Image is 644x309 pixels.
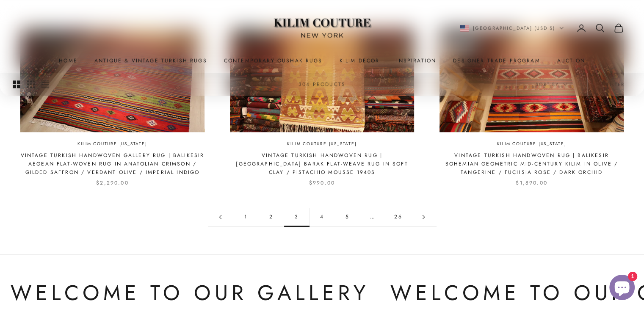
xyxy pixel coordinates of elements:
sale-price: $990.00 [309,179,335,187]
a: Contemporary Oushak Rugs [224,56,323,65]
a: Inspiration [396,56,436,65]
button: Switch to smaller product images [27,73,35,96]
img: Logo of Kilim Couture New York [269,8,375,48]
button: Filter [587,73,644,96]
span: … [360,207,386,226]
img: United States [460,25,469,31]
sale-price: $2,290.00 [96,179,128,187]
a: Antique & Vintage Turkish Rugs [94,56,207,65]
button: Sort by [516,73,587,96]
a: Go to page 2 [259,207,284,226]
button: Switch to compact product images [41,73,49,96]
a: Go to page 1 [233,207,259,226]
a: Go to page 2 [208,207,233,226]
summary: Kilim Decor [340,56,380,65]
sale-price: $1,890.00 [516,179,547,187]
button: Change country or currency [460,24,564,32]
button: Switch to larger product images [13,73,20,96]
inbox-online-store-chat: Shopify online store chat [607,275,637,302]
a: Kilim Couture [US_STATE] [497,141,566,148]
nav: Pagination navigation [208,207,437,227]
nav: Secondary navigation [460,23,624,33]
a: Vintage Turkish Handwoven Gallery Rug | Balikesir Aegean Flat-Woven Rug in Anatolian Crimson / Gi... [20,151,205,177]
a: Go to page 4 [411,207,437,226]
a: Home [59,56,77,65]
a: Vintage Turkish Handwoven Rug | [GEOGRAPHIC_DATA] Barak Flat-Weave Rug in Soft Clay / Pistachio M... [230,151,414,177]
a: Auction [557,56,585,65]
a: Kilim Couture [US_STATE] [77,141,147,148]
p: 304 products [299,80,345,88]
span: [GEOGRAPHIC_DATA] (USD $) [473,24,556,32]
span: 3 [284,207,310,226]
a: Go to page 4 [310,207,335,226]
a: Kilim Couture [US_STATE] [287,141,357,148]
nav: Primary navigation [20,56,624,65]
a: Vintage Turkish Handwoven Rug | Balikesir Bohemian Geometric Mid-Century Kilim in Olive / Tangeri... [439,151,624,177]
a: Designer Trade Program [453,56,540,65]
span: Sort by [536,81,567,88]
a: Go to page 5 [335,207,360,226]
a: Go to page 26 [386,207,411,226]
